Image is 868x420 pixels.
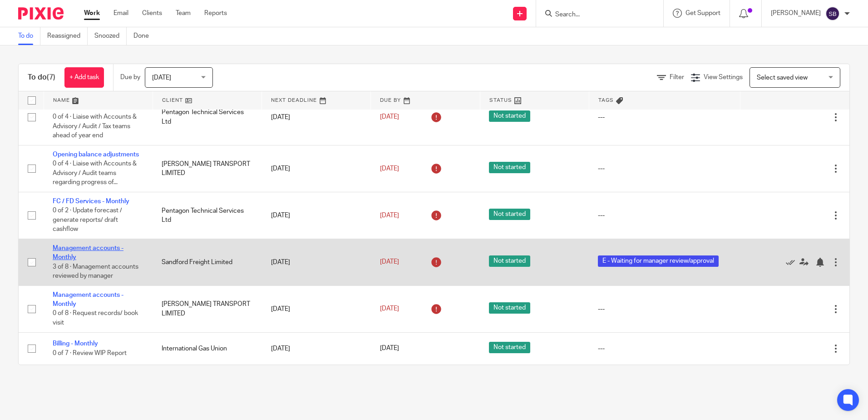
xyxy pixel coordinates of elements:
[262,89,371,145] td: [DATE]
[489,209,530,220] span: Not started
[53,160,137,185] span: 0 of 4 · Liaise with Accounts & Advisory / Audit teams regarding progress of...
[142,9,162,18] a: Clients
[380,259,399,265] span: [DATE]
[598,113,731,122] div: ---
[152,75,171,81] span: [DATE]
[28,73,55,82] h1: To do
[598,164,731,173] div: ---
[554,11,636,19] input: Search
[489,342,530,353] span: Not started
[53,292,123,307] a: Management accounts - Monthly
[53,264,138,280] span: 3 of 8 · Management accounts reviewed by manager
[489,110,530,122] span: Not started
[153,332,261,365] td: International Gas Union
[598,255,719,267] span: E - Waiting for manager review/approval
[53,114,137,139] span: 0 of 4 · Liaise with Accounts & Advisory / Audit / Tax teams ahead of year end
[84,9,100,18] a: Work
[380,345,399,352] span: [DATE]
[53,350,127,356] span: 0 of 7 · Review WIP Report
[380,212,399,219] span: [DATE]
[771,9,821,18] p: [PERSON_NAME]
[757,75,808,81] span: Select saved view
[113,9,128,18] a: Email
[262,239,371,286] td: [DATE]
[53,151,139,158] a: Opening balance adjustments
[64,67,104,88] a: + Add task
[262,145,371,192] td: [DATE]
[380,114,399,120] span: [DATE]
[704,74,743,80] span: View Settings
[598,211,731,220] div: ---
[489,255,530,267] span: Not started
[133,27,156,45] a: Done
[262,192,371,239] td: [DATE]
[153,239,261,286] td: Sandford Freight Limited
[686,10,720,16] span: Get Support
[53,245,123,260] a: Management accounts - Monthly
[47,74,55,81] span: (7)
[94,27,127,45] a: Snoozed
[53,198,129,205] a: FC / FD Services - Monthly
[670,74,684,80] span: Filter
[786,258,799,267] a: Mark as done
[262,285,371,332] td: [DATE]
[598,305,731,314] div: ---
[825,6,840,21] img: svg%3E
[153,89,261,145] td: Pentagon Technical Services Ltd
[18,27,40,45] a: To do
[47,27,88,45] a: Reassigned
[153,192,261,239] td: Pentagon Technical Services Ltd
[120,73,140,82] p: Due by
[380,305,399,312] span: [DATE]
[598,98,614,103] span: Tags
[53,310,138,326] span: 0 of 8 · Request records/ book visit
[53,208,122,233] span: 0 of 2 · Update forecast / generate reports/ draft cashflow
[598,344,731,353] div: ---
[53,340,98,347] a: Billing - Monthly
[489,302,530,314] span: Not started
[380,165,399,172] span: [DATE]
[262,332,371,365] td: [DATE]
[204,9,227,18] a: Reports
[489,162,530,173] span: Not started
[53,95,111,111] a: Year End Handover - Accounts/Audit/Tax
[176,9,191,18] a: Team
[153,285,261,332] td: [PERSON_NAME] TRANSPORT LIMITED
[18,7,64,20] img: Pixie
[153,145,261,192] td: [PERSON_NAME] TRANSPORT LIMITED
